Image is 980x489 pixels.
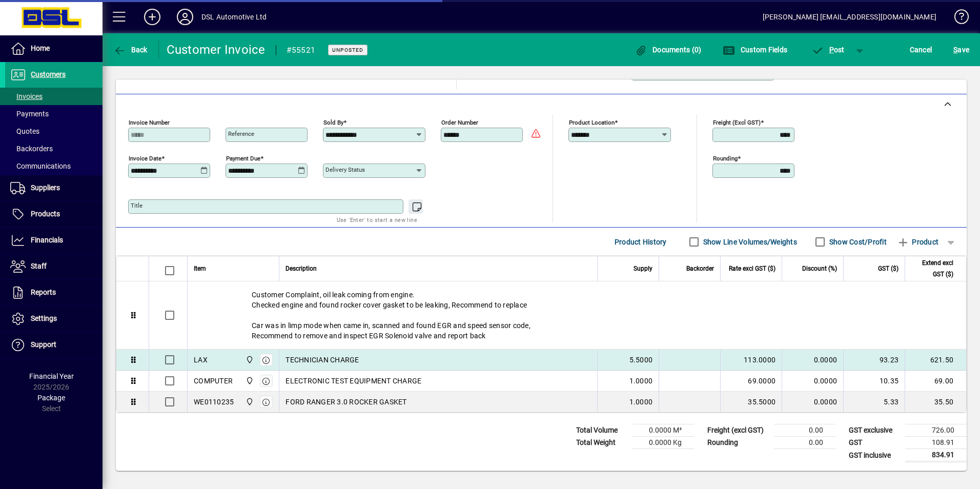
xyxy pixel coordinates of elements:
a: Quotes [5,123,103,140]
span: Rate excl GST ($) [729,263,775,274]
mat-label: Reference [228,130,254,137]
td: 0.0000 Kg [632,437,694,449]
span: Products [31,210,60,218]
app-page-header-button: Back [103,40,159,59]
span: TECHNICIAN CHARGE [285,355,359,365]
a: Home [5,36,103,62]
span: Custom Fields [723,46,787,54]
span: Home [31,44,50,52]
span: Backorder [686,263,714,274]
span: Cancel [910,42,932,58]
span: Description [285,263,317,274]
td: 108.91 [905,437,967,449]
span: Back [113,46,148,54]
td: GST [844,437,905,449]
span: 1.0000 [629,376,653,386]
td: 69.00 [905,371,966,392]
span: Extend excl GST ($) [911,257,953,280]
label: Show Cost/Profit [827,237,887,247]
mat-label: Freight (excl GST) [713,119,761,126]
mat-label: Payment due [226,155,260,162]
td: Total Weight [571,437,632,449]
span: Suppliers [31,184,60,192]
span: Discount (%) [802,263,837,274]
span: Customers [31,70,66,78]
span: Documents (0) [635,46,702,54]
td: 10.35 [843,371,905,392]
span: Central [243,396,255,407]
mat-hint: Use 'Enter' to start a new line [337,214,417,226]
mat-label: Title [131,202,142,209]
a: Backorders [5,140,103,157]
button: Post [806,40,850,59]
td: 834.91 [905,449,967,462]
button: Product [892,233,944,251]
mat-label: Rounding [713,155,738,162]
span: 1.0000 [629,397,653,407]
td: 5.33 [843,392,905,412]
div: LAX [194,355,208,365]
span: Invoices [10,92,43,100]
mat-label: Product location [569,119,615,126]
span: S [953,46,957,54]
td: GST exclusive [844,424,905,437]
a: Communications [5,157,103,175]
td: 0.00 [774,437,835,449]
span: Unposted [332,47,363,53]
div: Customer Invoice [167,42,266,58]
button: Back [111,40,150,59]
span: FORD RANGER 3.0 ROCKER GASKET [285,397,406,407]
div: [PERSON_NAME] [EMAIL_ADDRESS][DOMAIN_NAME] [763,9,936,25]
td: 726.00 [905,424,967,437]
mat-label: Delivery status [325,166,365,173]
a: Settings [5,306,103,332]
td: Total Volume [571,424,632,437]
mat-label: Sold by [323,119,343,126]
a: Support [5,332,103,358]
td: 93.23 [843,350,905,371]
a: Knowledge Base [947,2,967,35]
span: 5.5000 [629,355,653,365]
button: Save [951,40,972,59]
button: Cancel [907,40,935,59]
td: 0.0000 M³ [632,424,694,437]
span: Supply [634,263,652,274]
td: Rounding [702,437,774,449]
div: 113.0000 [727,355,775,365]
a: Products [5,201,103,227]
a: Suppliers [5,175,103,201]
td: 0.0000 [782,392,843,412]
a: Financials [5,228,103,253]
span: Quotes [10,127,39,135]
button: Product History [610,233,671,251]
span: Product History [615,234,667,250]
span: Central [243,354,255,365]
span: GST ($) [878,263,899,274]
button: Documents (0) [632,40,704,59]
span: Staff [31,262,47,270]
button: Custom Fields [720,40,790,59]
span: Support [31,340,56,349]
span: Payments [10,110,49,118]
span: Central [243,375,255,386]
a: Reports [5,280,103,305]
div: DSL Automotive Ltd [201,9,267,25]
div: COMPUTER [194,376,233,386]
span: Communications [10,162,71,170]
span: P [829,46,834,54]
span: Product [897,234,938,250]
td: GST inclusive [844,449,905,462]
span: Settings [31,314,57,322]
span: ost [811,46,845,54]
span: ave [953,42,969,58]
td: Freight (excl GST) [702,424,774,437]
span: Reports [31,288,56,296]
td: 0.0000 [782,371,843,392]
span: Financials [31,236,63,244]
span: Backorders [10,145,53,153]
div: 69.0000 [727,376,775,386]
button: Profile [169,8,201,26]
span: Financial Year [29,372,74,380]
span: Item [194,263,206,274]
td: 0.0000 [782,350,843,371]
